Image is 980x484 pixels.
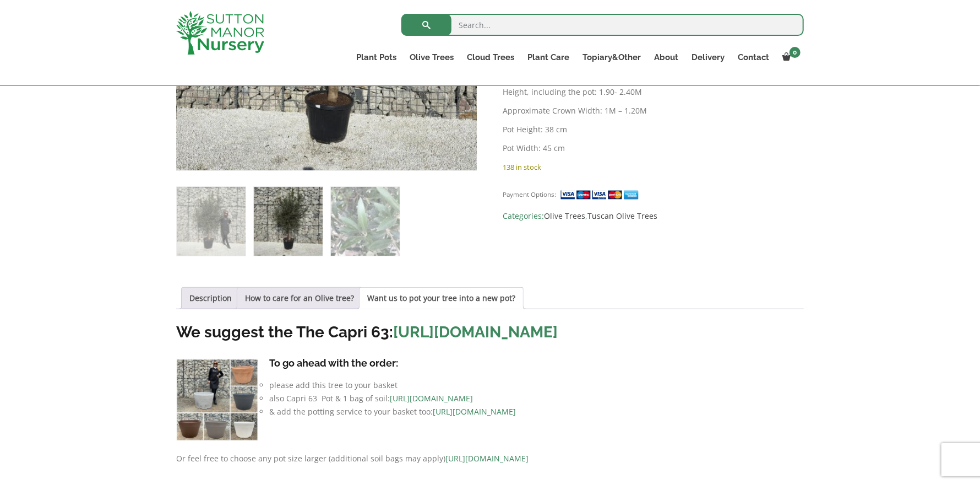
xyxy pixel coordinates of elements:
[176,359,258,441] img: Tuscan Olive Tree XXL 1.90 - 2.40 - 5D546B5B 34DF 476F AFAA E53E08DD126F
[393,323,558,341] a: [URL][DOMAIN_NAME]
[503,123,804,136] p: Pot Height: 38 cm
[503,142,804,155] p: Pot Width: 45 cm
[177,187,246,256] img: Tuscan Olive Tree XXL 1.90 - 2.40
[647,50,685,65] a: About
[433,406,516,417] a: [URL][DOMAIN_NAME]
[245,288,354,309] a: How to care for an Olive tree?
[503,190,556,198] small: Payment Options:
[560,189,643,201] img: payment supported
[790,47,801,58] span: 0
[390,393,473,404] a: [URL][DOMAIN_NAME]
[401,14,804,36] input: Search...
[176,323,558,341] strong: We suggest the The Capri 63:
[503,160,804,174] p: 138 in stock
[544,211,585,221] a: Olive Trees
[187,392,804,405] li: also Capri 63 Pot & 1 bag of soil:
[445,453,529,464] a: [URL][DOMAIN_NAME]
[187,379,804,392] li: please add this tree to your basket
[460,50,521,65] a: Cloud Trees
[176,11,264,55] img: logo
[521,50,576,65] a: Plant Care
[731,50,776,65] a: Contact
[503,85,804,99] p: Height, including the pot: 1.90- 2.40M
[269,357,398,369] strong: To go ahead with the order:
[254,187,323,256] img: Tuscan Olive Tree XXL 1.90 - 2.40 - Image 2
[403,50,460,65] a: Olive Trees
[176,452,804,465] p: Or feel free to choose any pot size larger (additional soil bags may apply)
[685,50,731,65] a: Delivery
[503,209,804,223] span: Categories: ,
[503,104,804,117] p: Approximate Crown Width: 1M – 1.20M
[776,50,804,65] a: 0
[350,50,403,65] a: Plant Pots
[187,405,804,418] li: & add the potting service to your basket too:
[367,288,515,309] a: Want us to pot your tree into a new pot?
[331,187,400,256] img: Tuscan Olive Tree XXL 1.90 - 2.40 - Image 3
[587,211,657,221] a: Tuscan Olive Trees
[189,288,232,309] a: Description
[576,50,647,65] a: Topiary&Other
